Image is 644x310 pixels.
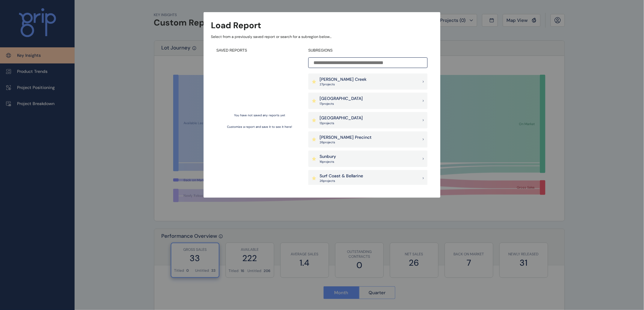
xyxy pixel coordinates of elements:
[320,135,372,141] p: [PERSON_NAME] Precinct
[216,48,303,53] h4: SAVED REPORTS
[227,125,292,129] p: Customize a report and save it to see it here!
[320,160,336,164] p: 16 project s
[320,77,366,83] p: [PERSON_NAME] Creek
[320,173,363,179] p: Surf Coast & Bellarine
[234,113,285,118] p: You have not saved any reports yet
[320,96,363,102] p: [GEOGRAPHIC_DATA]
[320,179,363,183] p: 26 project s
[308,48,428,53] h4: SUBREGIONS
[211,34,433,39] p: Select from a previously saved report or search for a subregion below...
[320,102,363,106] p: 17 project s
[320,121,363,125] p: 13 project s
[320,140,372,145] p: 26 project s
[320,115,363,121] p: [GEOGRAPHIC_DATA]
[211,19,261,31] h3: Load Report
[320,154,336,160] p: Sunbury
[320,82,366,87] p: 27 project s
